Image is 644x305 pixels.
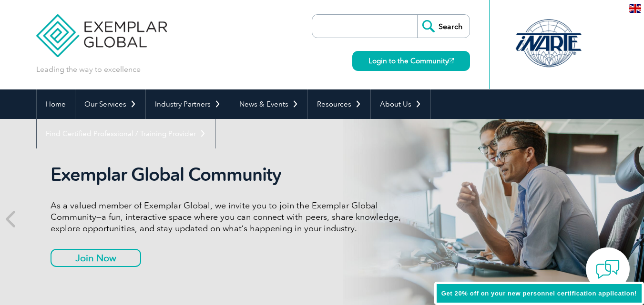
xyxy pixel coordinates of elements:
a: About Us [371,89,430,119]
a: Join Now [51,249,141,267]
a: Login to the Community [352,51,470,71]
p: As a valued member of Exemplar Global, we invite you to join the Exemplar Global Community—a fun,... [51,200,408,234]
img: open_square.png [449,58,454,63]
img: contact-chat.png [596,257,620,281]
h2: Exemplar Global Community [51,164,408,186]
input: Search [417,15,470,38]
img: en [629,4,641,13]
a: Resources [308,89,370,119]
p: Leading the way to excellence [36,64,141,75]
a: Home [37,89,75,119]
a: News & Events [230,89,307,119]
span: Get 20% off on your new personnel certification application! [441,290,637,297]
a: Find Certified Professional / Training Provider [37,119,215,148]
a: Our Services [75,89,145,119]
a: Industry Partners [146,89,230,119]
